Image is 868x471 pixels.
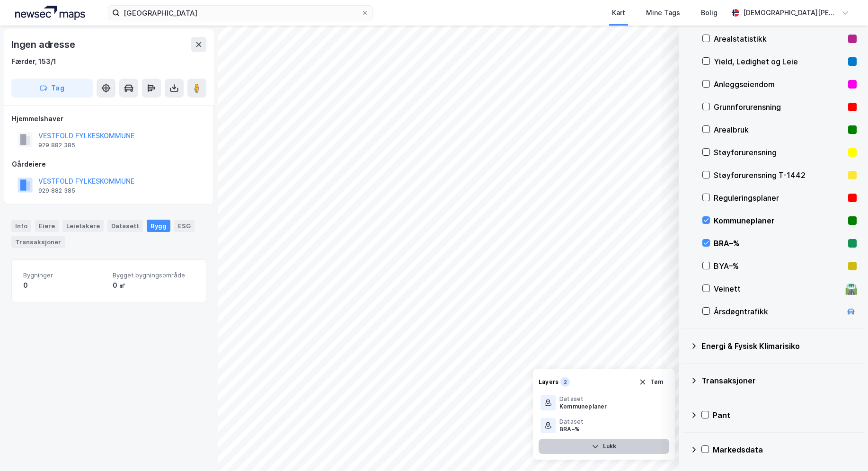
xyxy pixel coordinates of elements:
[559,426,584,433] div: BRA–%
[147,220,170,232] div: Bygg
[113,280,195,291] div: 0 ㎡
[15,6,85,20] img: logo.a4113a55bc3d86da70a041830d287a7e.svg
[713,409,857,421] div: Pant
[701,375,857,386] div: Transaksjoner
[714,238,844,249] div: BRA–%
[11,37,77,52] div: Ingen adresse
[633,374,669,390] button: Tøm
[35,220,59,232] div: Eiere
[11,220,31,232] div: Info
[714,215,844,226] div: Kommuneplaner
[714,56,844,67] div: Yield, Ledighet og Leie
[539,439,669,454] button: Lukk
[12,113,206,124] div: Hjemmelshaver
[714,101,844,113] div: Grunnforurensning
[11,56,56,67] div: Færder, 153/1
[11,236,65,248] div: Transaksjoner
[845,283,858,295] div: 🛣️
[714,306,841,317] div: Årsdøgntrafikk
[714,283,841,294] div: Veinett
[38,187,75,195] div: 929 882 385
[107,220,143,232] div: Datasett
[174,220,195,232] div: ESG
[714,33,844,44] div: Arealstatistikk
[701,340,857,352] div: Energi & Fysisk Klimarisiko
[38,142,75,149] div: 929 882 385
[714,192,844,204] div: Reguleringsplaner
[12,159,206,170] div: Gårdeiere
[714,79,844,90] div: Anleggseiendom
[11,79,93,98] button: Tag
[714,147,844,158] div: Støyforurensning
[62,220,104,232] div: Leietakere
[714,124,844,135] div: Arealbruk
[559,403,607,410] div: Kommuneplaner
[559,395,607,403] div: Dataset
[821,426,868,471] iframe: Chat Widget
[714,169,844,181] div: Støyforurensning T-1442
[646,7,680,18] div: Mine Tags
[713,444,857,455] div: Markedsdata
[701,7,717,18] div: Bolig
[120,6,361,20] input: Søk på adresse, matrikkel, gårdeiere, leietakere eller personer
[23,280,105,291] div: 0
[743,7,838,18] div: [DEMOGRAPHIC_DATA][PERSON_NAME]
[821,426,868,471] div: Kontrollprogram for chat
[539,378,558,386] div: Layers
[612,7,625,18] div: Kart
[714,260,844,272] div: BYA–%
[559,418,584,426] div: Dataset
[560,377,570,387] div: 2
[113,271,195,279] span: Bygget bygningsområde
[23,271,105,279] span: Bygninger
